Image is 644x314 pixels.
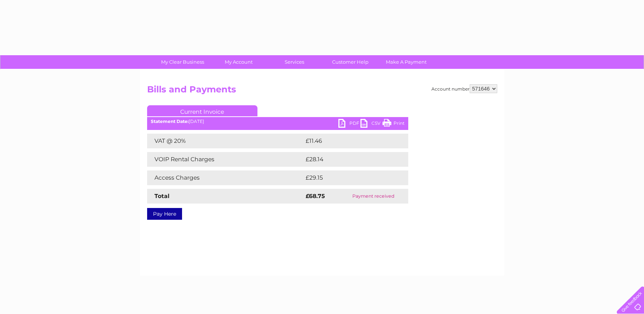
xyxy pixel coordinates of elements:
a: Make A Payment [376,55,437,69]
a: Current Invoice [147,105,257,116]
h2: Bills and Payments [147,84,497,98]
a: Print [383,119,405,130]
td: VAT @ 20% [147,134,304,148]
div: Account number [431,84,497,93]
td: £28.14 [304,152,393,167]
a: Services [264,55,325,69]
div: [DATE] [147,119,408,124]
a: CSV [360,119,383,130]
td: £29.15 [304,170,393,185]
td: Access Charges [147,170,304,185]
a: PDF [338,119,360,130]
a: My Account [208,55,269,69]
td: £11.46 [304,134,392,148]
strong: £68.75 [306,193,325,200]
a: My Clear Business [152,55,213,69]
b: Statement Date: [151,119,189,124]
strong: Total [154,193,170,200]
a: Pay Here [147,208,182,220]
td: VOIP Rental Charges [147,152,304,167]
a: Customer Help [320,55,381,69]
td: Payment received [338,189,408,204]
